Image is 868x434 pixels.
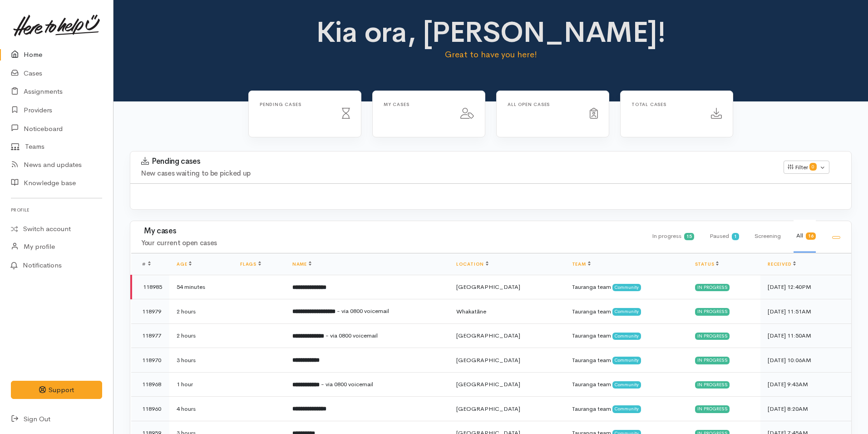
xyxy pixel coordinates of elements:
[760,299,851,324] td: [DATE] 11:51AM
[313,16,669,48] h1: Kia ora, [PERSON_NAME]!
[321,380,373,388] span: - via 0800 voicemail
[631,102,700,107] h6: Total cases
[565,275,688,299] td: Tauranga team
[565,348,688,373] td: Tauranga team
[456,308,486,315] span: Whakatāne
[141,227,638,236] h3: My cases
[325,332,378,339] span: - via 0800 voicemail
[384,102,449,107] h6: My cases
[734,233,737,239] b: 1
[565,299,688,324] td: Tauranga team
[686,233,692,239] b: 15
[760,372,851,397] td: [DATE] 9:43AM
[240,261,261,267] a: Flags
[809,163,817,170] span: 0
[169,323,233,348] td: 2 hours
[169,299,233,324] td: 2 hours
[131,323,169,348] td: 118977
[565,372,688,397] td: Tauranga team
[612,405,641,413] span: Community
[131,275,169,299] td: 118985
[292,261,311,267] a: Name
[760,397,851,421] td: [DATE] 8:20AM
[456,261,488,267] a: Location
[760,275,851,299] td: [DATE] 12:40PM
[612,333,641,340] span: Community
[695,284,730,291] div: In progress
[612,308,641,315] span: Community
[131,372,169,397] td: 118968
[141,157,773,166] h3: Pending cases
[177,261,192,267] a: Age
[808,233,814,239] b: 16
[768,261,796,267] a: Received
[612,357,641,364] span: Community
[752,220,781,252] div: Screening
[707,220,739,252] div: Paused
[612,381,641,389] span: Community
[169,275,233,299] td: 54 minutes
[695,308,730,315] div: In progress
[794,220,816,252] div: All
[695,405,730,413] div: In progress
[565,397,688,421] td: Tauranga team
[260,102,331,107] h6: Pending cases
[760,348,851,373] td: [DATE] 10:06AM
[337,307,389,315] span: - via 0800 voicemail
[695,357,730,364] div: In progress
[456,283,520,291] span: [GEOGRAPHIC_DATA]
[169,397,233,421] td: 4 hours
[141,170,773,177] h4: New cases waiting to be picked up
[784,161,829,174] button: Filter0
[456,380,520,388] span: [GEOGRAPHIC_DATA]
[131,348,169,373] td: 118970
[508,102,579,107] h6: All Open cases
[612,284,641,291] span: Community
[313,48,669,61] p: Great to have you here!
[649,220,694,252] div: In progress
[695,261,719,267] a: Status
[131,397,169,421] td: 118960
[456,405,520,413] span: [GEOGRAPHIC_DATA]
[11,381,102,399] button: Support
[141,239,638,247] h4: Your current open cases
[695,333,730,340] div: In progress
[572,261,591,267] a: Team
[131,299,169,324] td: 118979
[11,204,102,216] h6: Profile
[760,323,851,348] td: [DATE] 11:50AM
[456,332,520,339] span: [GEOGRAPHIC_DATA]
[142,261,151,267] span: #
[456,356,520,364] span: [GEOGRAPHIC_DATA]
[565,323,688,348] td: Tauranga team
[695,381,730,389] div: In progress
[169,372,233,397] td: 1 hour
[169,348,233,373] td: 3 hours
